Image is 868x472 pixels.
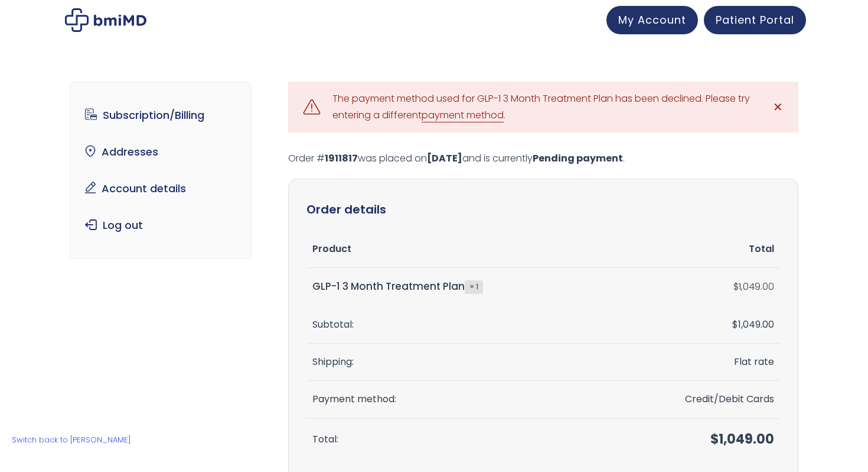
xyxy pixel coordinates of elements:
[427,151,462,165] mark: [DATE]
[65,8,146,32] img: My account
[306,419,612,461] th: Total:
[6,429,137,450] a: Switch back to [PERSON_NAME]
[422,108,504,122] a: payment method
[79,103,243,128] a: Subscription/Billing
[306,197,780,222] h2: Order details
[716,12,794,27] span: Patient Portal
[306,231,612,268] th: Product
[612,344,781,381] td: Flat rate
[325,151,358,165] mark: 1911817
[710,430,774,448] span: 1,049.00
[766,95,789,119] a: ✕
[79,176,243,201] a: Account details
[732,318,738,331] span: $
[710,430,719,448] span: $
[465,280,483,293] strong: × 1
[732,318,774,331] span: 1,049.00
[733,280,739,293] span: $
[306,306,612,344] th: Subtotal:
[704,6,806,34] a: Patient Portal
[773,99,783,115] span: ✕
[606,6,698,34] a: My Account
[70,82,252,259] nav: Account pages
[332,90,754,124] div: The payment method used for GLP-1 3 Month Treatment Plan has been declined. Please try entering a...
[618,12,686,27] span: My Account
[612,381,781,418] td: Credit/Debit Cards
[306,381,612,418] th: Payment method:
[79,140,243,164] a: Addresses
[612,231,781,268] th: Total
[288,150,798,167] p: Order # was placed on and is currently .
[79,213,243,238] a: Log out
[306,268,612,306] td: GLP-1 3 Month Treatment Plan
[733,280,774,293] bdi: 1,049.00
[306,344,612,381] th: Shipping:
[533,151,623,165] mark: Pending payment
